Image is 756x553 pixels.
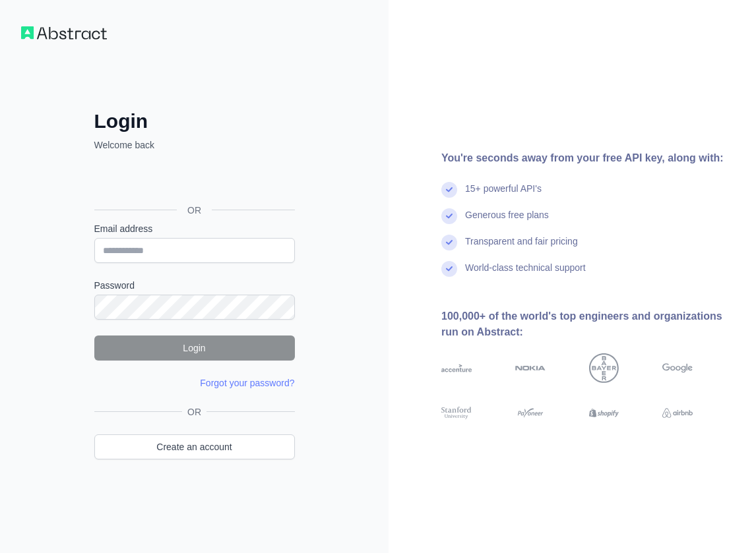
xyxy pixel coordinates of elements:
[177,204,212,217] span: OR
[515,405,546,421] img: payoneer
[94,138,295,152] p: Welcome back
[94,222,295,235] label: Email address
[94,335,295,361] button: Login
[662,405,693,421] img: airbnb
[515,353,546,384] img: nokia
[441,150,735,166] div: You're seconds away from your free API key, along with:
[441,353,472,384] img: accenture
[589,405,619,421] img: shopify
[441,405,472,421] img: stanford university
[94,279,295,292] label: Password
[465,182,542,208] div: 15+ powerful API's
[182,405,206,419] span: OR
[465,261,586,287] div: World-class technical support
[441,235,457,250] img: check mark
[94,109,295,133] h2: Login
[94,434,295,459] a: Create an account
[200,378,294,388] a: Forgot your password?
[441,261,457,277] img: check mark
[465,235,578,261] div: Transparent and fair pricing
[465,208,549,235] div: Generous free plans
[88,166,299,195] iframe: Przycisk Zaloguj się przez Google
[662,353,693,384] img: google
[21,26,107,40] img: Workflow
[441,308,735,340] div: 100,000+ of the world's top engineers and organizations run on Abstract:
[441,182,457,198] img: check mark
[441,208,457,224] img: check mark
[589,353,619,384] img: bayer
